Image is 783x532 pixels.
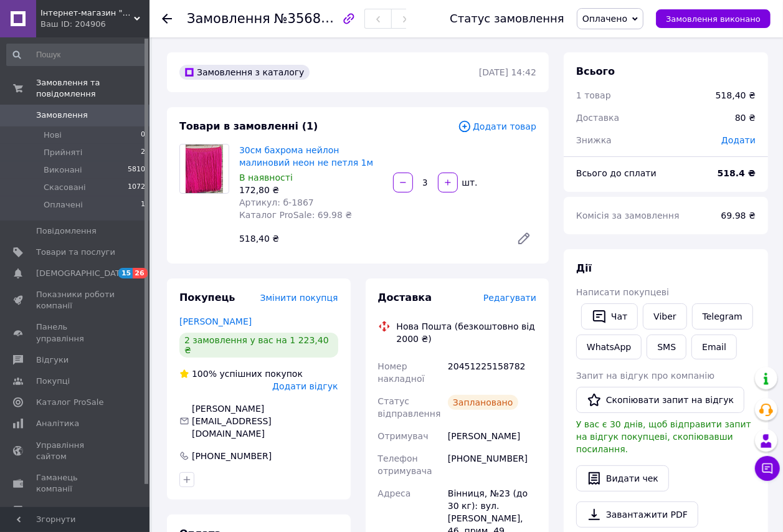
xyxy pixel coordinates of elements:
span: Всього до сплати [576,168,657,178]
span: Аналітика [36,418,79,429]
a: [PERSON_NAME] [179,316,252,326]
span: Написати покупцеві [576,287,669,297]
span: Отримувач [378,431,429,441]
div: Нова Пошта (безкоштовно від 2000 ₴) [394,320,540,345]
span: Адреса [378,488,411,498]
span: Товари та послуги [36,247,115,258]
span: Комісія за замовлення [576,211,680,221]
div: 2 замовлення у вас на 1 223,40 ₴ [179,333,338,358]
span: Каталог ProSale: 69.98 ₴ [239,210,352,220]
button: Email [691,335,737,359]
div: [PHONE_NUMBER] [191,450,273,462]
span: Замовлення та повідомлення [36,77,149,100]
span: Скасовані [44,182,86,193]
span: Покупці [36,376,70,387]
button: Чат [581,303,638,330]
span: Статус відправлення [378,396,441,419]
span: Номер накладної [378,361,425,384]
span: Покупець [179,292,235,303]
div: Замовлення з каталогу [179,65,310,80]
span: Оплачено [582,14,627,24]
div: 20451225158782 [445,355,539,390]
input: Пошук [6,44,146,66]
span: 0 [141,130,145,141]
span: Редагувати [483,293,536,303]
span: №356886365 [274,11,363,26]
span: Замовлення виконано [666,14,761,24]
span: Додати товар [458,120,536,133]
a: Viber [643,303,686,330]
button: Скопіювати запит на відгук [576,387,744,413]
span: У вас є 30 днів, щоб відправити запит на відгук покупцеві, скопіювавши посилання. [576,419,751,454]
div: [PHONE_NUMBER] [445,447,539,482]
span: 1 товар [576,90,611,100]
div: 518,40 ₴ [716,89,756,102]
button: Чат з покупцем [755,456,780,481]
img: 30см бахрома нейлон малиновий неон не петля 1м [186,145,222,193]
span: Доставка [378,292,432,303]
span: Змінити покупця [260,293,338,303]
span: Знижка [576,135,612,145]
span: 1 [141,199,145,211]
span: Виконані [44,164,82,176]
div: шт. [459,176,479,189]
span: Маркет [36,505,68,516]
span: Каталог ProSale [36,397,103,408]
span: Замовлення [187,11,270,26]
span: Нові [44,130,62,141]
span: Показники роботи компанії [36,289,115,311]
span: [DEMOGRAPHIC_DATA] [36,268,128,279]
span: В наявності [239,173,293,183]
span: 5810 [128,164,145,176]
span: Додати відгук [272,381,338,391]
a: Завантажити PDF [576,501,698,528]
div: 80 ₴ [728,104,763,131]
div: 172,80 ₴ [239,184,383,196]
span: 1072 [128,182,145,193]
span: 100% [192,369,217,379]
span: Управління сайтом [36,440,115,462]
div: [PERSON_NAME] [445,425,539,447]
span: 15 [118,268,133,278]
span: 26 [133,268,147,278]
span: Артикул: б-1867 [239,197,314,207]
div: Статус замовлення [450,12,564,25]
div: 518,40 ₴ [234,230,506,247]
b: 518.4 ₴ [718,168,756,178]
span: 2 [141,147,145,158]
div: успішних покупок [179,368,303,380]
a: Telegram [692,303,753,330]
a: Редагувати [511,226,536,251]
div: Повернутися назад [162,12,172,25]
span: Інтернет-магазин "СТРАЗІКІ_DMC_Store" [40,7,134,19]
span: Оплачені [44,199,83,211]
a: 30см бахрома нейлон малиновий неон не петля 1м [239,145,373,168]
div: Ваш ID: 204906 [40,19,149,30]
button: SMS [647,335,686,359]
span: Повідомлення [36,226,97,237]
button: Видати чек [576,465,669,492]
span: Прийняті [44,147,82,158]
span: 69.98 ₴ [721,211,756,221]
span: Товари в замовленні (1) [179,120,318,132]
div: Заплановано [448,395,518,410]
a: WhatsApp [576,335,642,359]
span: Телефон отримувача [378,454,432,476]
span: Додати [721,135,756,145]
span: Дії [576,262,592,274]
span: Гаманець компанії [36,472,115,495]
button: Замовлення виконано [656,9,771,28]
span: Панель управління [36,321,115,344]
span: [PERSON_NAME][EMAIL_ADDRESS][DOMAIN_NAME] [192,404,272,439]
span: Всього [576,65,615,77]
span: Відгуки [36,354,69,366]
span: Доставка [576,113,619,123]
span: Замовлення [36,110,88,121]
span: Запит на відгук про компанію [576,371,714,381]
time: [DATE] 14:42 [479,67,536,77]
